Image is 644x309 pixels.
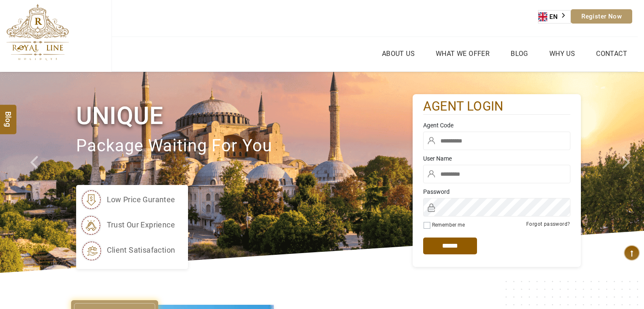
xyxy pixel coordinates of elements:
[538,11,570,23] a: EN
[423,121,570,129] label: Agent Code
[423,154,570,163] label: User Name
[547,48,577,60] a: Why Us
[509,48,530,60] a: Blog
[434,48,492,60] a: What we Offer
[3,111,14,118] span: Blog
[76,100,413,132] h1: Unique
[432,222,465,228] label: Remember me
[80,240,175,261] li: client satisafaction
[526,221,570,227] a: Forgot password?
[76,132,413,160] p: package waiting for you
[423,98,570,115] h2: agent login
[538,10,571,24] div: Language
[538,10,571,24] aside: Language selected: English
[571,9,632,24] a: Register Now
[19,72,52,273] a: Check next prev
[423,188,570,196] label: Password
[594,48,629,60] a: Contact
[6,4,69,61] img: The Royal Line Holidays
[380,48,417,60] a: About Us
[80,214,175,235] li: trust our exprience
[80,189,175,210] li: low price gurantee
[612,72,644,273] a: Check next image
